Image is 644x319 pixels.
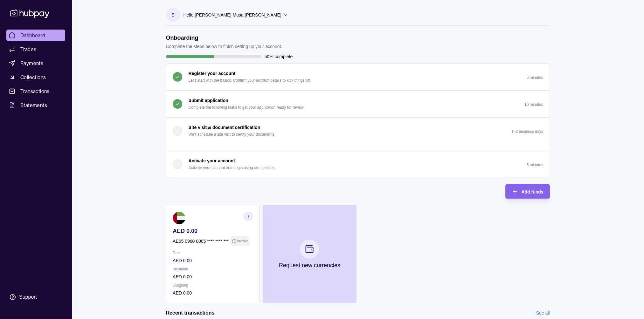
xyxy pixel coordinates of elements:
p: 5 minutes [526,75,543,80]
div: Support [19,294,37,301]
p: Due [173,249,253,256]
span: Statements [20,101,47,109]
p: AED 0.00 [173,273,253,280]
a: Trades [6,44,65,55]
p: Complete the steps below to finish setting up your account. [166,43,282,50]
span: Add funds [521,189,543,194]
p: AED 0.00 [173,257,253,264]
p: Site visit & document certification [189,124,260,131]
a: See all [536,309,550,316]
a: Collections [6,71,65,83]
p: Hello, [PERSON_NAME] Musa [PERSON_NAME] [184,11,281,18]
p: 50% complete [265,53,293,60]
p: 1–2 business days [511,129,543,134]
span: Payments [20,59,43,67]
p: 5 minutes [526,163,543,167]
span: Transactions [20,87,50,95]
button: Add funds [505,184,550,199]
button: Submit application Complete the following tasks to get your application ready for review.10 minutes [166,91,550,117]
span: Trades [20,45,36,53]
a: Transactions [6,85,65,97]
p: 10 minutes [524,102,543,107]
h2: Recent transactions [166,309,215,316]
a: Statements [6,99,65,111]
p: AED 0.00 [173,227,253,234]
p: Register your account [189,70,236,77]
span: Dashboard [20,31,45,39]
h1: Onboarding [166,34,282,41]
p: AED 0.00 [173,289,253,296]
p: Let's start with the basics. Confirm your account details to kick things off. [189,77,311,84]
p: Activate your account and begin using our services. [189,164,276,171]
a: Dashboard [6,30,65,41]
button: Register your account Let's start with the basics. Confirm your account details to kick things of... [166,64,550,90]
button: Request new currencies [263,205,356,303]
p: Outgoing [173,282,253,289]
span: Collections [20,73,46,81]
p: We'll schedule a site visit to certify your documents. [189,131,276,138]
a: Support [6,290,65,304]
a: Payments [6,58,65,69]
p: S [171,11,174,18]
button: Activate your account Activate your account and begin using our services.5 minutes [166,151,550,178]
p: Incoming [173,266,253,273]
div: Site visit & document certification We'll schedule a site visit to certify your documents.1–2 bus... [166,144,550,151]
p: Inactive [237,238,248,245]
button: Site visit & document certification We'll schedule a site visit to certify your documents.1–2 bus... [166,118,550,144]
p: Complete the following tasks to get your application ready for review. [189,104,305,111]
p: Request new currencies [279,262,340,269]
p: Submit application [189,97,228,104]
p: Activate your account [189,157,235,164]
img: ae [173,212,185,224]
